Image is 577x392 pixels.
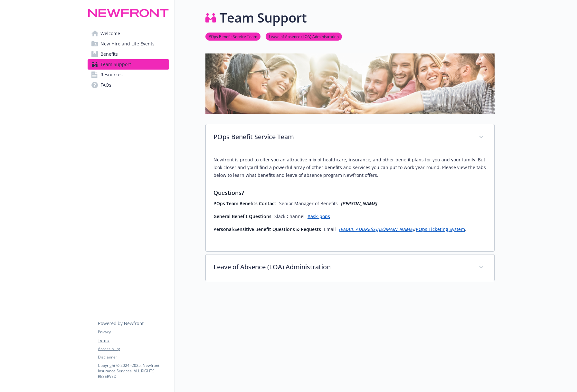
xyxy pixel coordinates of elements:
span: Welcome [100,28,120,39]
div: POps Benefit Service Team [206,151,494,251]
h1: Team Support [220,8,307,27]
div: Leave of Absence (LOA) Administration [206,254,494,281]
p: - Email - / . [213,225,487,233]
a: FAQs [88,80,169,90]
p: Newfront is proud to offer you an attractive mix of healthcare, insurance, and other benefit plan... [213,156,487,179]
strong: [PERSON_NAME] [341,200,377,206]
p: Leave of Absence (LOA) Administration [213,262,471,272]
p: - Slack Channel - [213,213,487,220]
a: [EMAIL_ADDRESS][DOMAIN_NAME] [339,226,414,232]
strong: POps Team Benefits Contact [213,200,276,206]
strong: Personal/Sensitive Benefit Questions & Requests [213,226,321,232]
span: Resources [100,70,123,80]
a: #ask-pops [307,213,330,219]
span: Benefits [100,49,118,59]
a: Privacy [98,329,169,335]
p: - Senior Manager of Benefits - [213,200,487,207]
div: POps Benefit Service Team [206,124,494,151]
p: Copyright © 2024 - 2025 , Newfront Insurance Services, ALL RIGHTS RESERVED [98,363,169,379]
a: Accessibility [98,346,169,352]
a: Welcome [88,28,169,39]
p: POps Benefit Service Team [213,132,471,142]
span: Team Support [100,59,131,70]
h3: Questions? [213,188,487,197]
a: Disclaimer [98,354,169,360]
a: Team Support [88,59,169,70]
a: Resources [88,70,169,80]
span: New Hire and Life Events [100,39,155,49]
a: Terms [98,338,169,343]
a: POps Benefit Service Team [205,33,260,39]
a: Leave of Absence (LOA) Administration [266,33,342,39]
img: team support page banner [205,53,495,114]
strong: General Benefit Questions [213,213,271,219]
span: FAQs [100,80,111,90]
a: Benefits [88,49,169,59]
a: New Hire and Life Events [88,39,169,49]
a: POps Ticketing System [416,226,465,232]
